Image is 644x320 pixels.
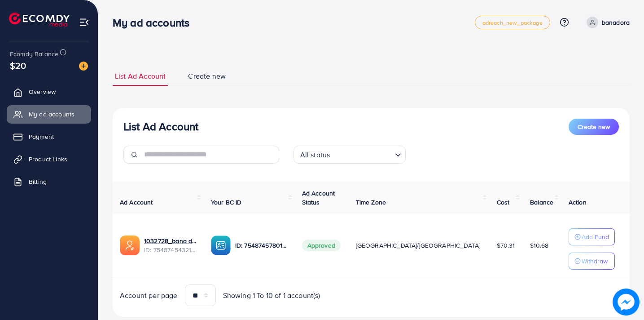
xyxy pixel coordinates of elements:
span: $10.68 [530,241,549,250]
span: $70.31 [497,241,515,250]
h3: My ad accounts [113,16,197,29]
h3: List Ad Account [123,120,198,133]
img: image [613,289,640,316]
span: adreach_new_package [482,20,543,26]
span: Showing 1 To 10 of 1 account(s) [223,290,320,301]
span: Ad Account Status [302,189,335,207]
a: Billing [7,173,91,191]
a: Product Links [7,150,91,168]
span: All status [298,148,332,161]
img: menu [79,17,89,27]
span: ID: 7548745432170184711 [144,245,197,254]
span: Create new [578,122,610,131]
span: Balance [530,198,554,207]
p: banadora [602,17,630,28]
span: My ad accounts [29,110,74,119]
a: banadora [583,17,630,28]
span: List Ad Account [115,71,166,81]
span: Create new [188,71,226,81]
span: Billing [29,177,47,186]
p: Add Fund [582,231,609,242]
p: ID: 7548745780125483025 [235,240,288,251]
span: Ecomdy Balance [10,49,58,58]
button: Create new [569,119,619,135]
a: Payment [7,128,91,146]
p: Withdraw [582,256,608,267]
span: Account per page [120,290,178,301]
div: Search for option [294,146,406,164]
span: Cost [497,198,510,207]
a: Overview [7,83,91,101]
img: ic-ads-acc.e4c84228.svg [120,236,140,255]
button: Add Fund [569,228,615,245]
span: Overview [29,87,56,96]
img: ic-ba-acc.ded83a64.svg [211,236,231,255]
a: adreach_new_package [475,16,550,29]
span: Time Zone [356,198,386,207]
span: Ad Account [120,198,153,207]
span: [GEOGRAPHIC_DATA]/[GEOGRAPHIC_DATA] [356,241,481,250]
a: 1032728_bana dor ad account 1_1757579407255 [144,236,197,245]
a: My ad accounts [7,105,91,123]
img: logo [9,13,70,27]
input: Search for option [333,147,391,161]
span: Product Links [29,155,67,164]
button: Withdraw [569,253,615,270]
span: Approved [302,240,341,251]
img: image [79,62,88,71]
div: <span class='underline'>1032728_bana dor ad account 1_1757579407255</span></br>7548745432170184711 [144,236,197,255]
span: Your BC ID [211,198,242,207]
span: Action [569,198,587,207]
span: Payment [29,132,54,141]
span: $20 [10,59,26,72]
